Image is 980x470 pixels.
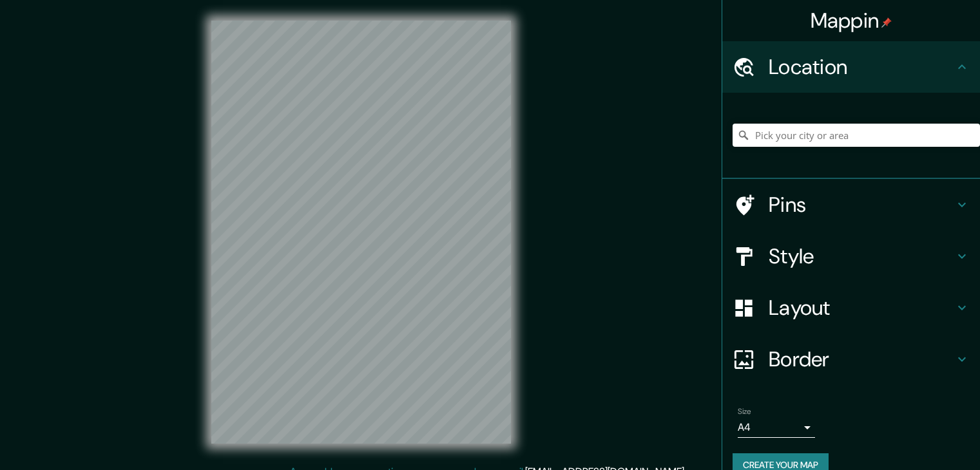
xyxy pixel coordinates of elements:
h4: Layout [769,295,954,321]
img: pin-icon.png [881,17,892,28]
div: Border [722,334,980,385]
div: Layout [722,282,980,334]
h4: Style [769,243,954,269]
input: Pick your city or area [733,124,980,147]
h4: Mappin [811,8,892,33]
div: Pins [722,179,980,230]
div: A4 [738,417,815,438]
div: Location [722,41,980,93]
h4: Pins [769,192,954,218]
h4: Location [769,54,954,80]
div: Style [722,230,980,282]
canvas: Map [211,21,511,444]
h4: Border [769,346,954,372]
label: Size [738,406,751,417]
